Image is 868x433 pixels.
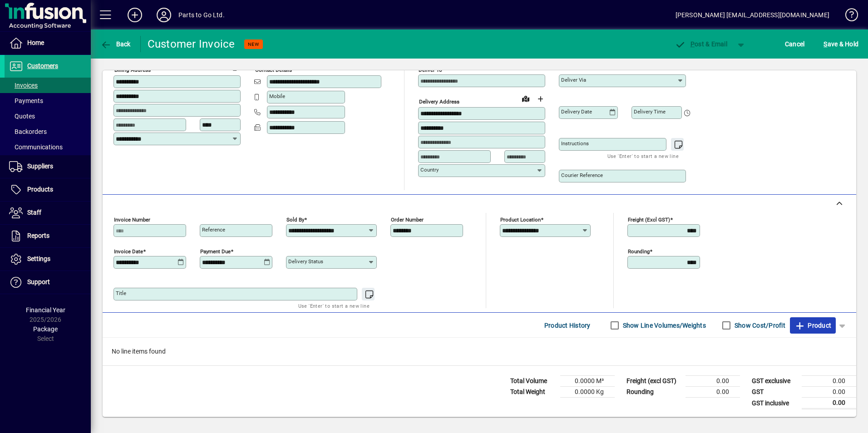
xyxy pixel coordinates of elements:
button: Cancel [783,36,807,52]
td: GST [747,387,802,398]
td: GST exclusive [747,376,802,387]
a: Knowledge Base [838,2,857,31]
span: Settings [27,255,50,262]
span: Suppliers [27,162,53,170]
button: Post & Email [670,36,732,52]
a: Invoices [5,78,91,93]
span: Package [33,325,58,333]
td: Freight (excl GST) [622,376,686,387]
span: Product History [544,318,591,333]
div: Parts to Go Ltd. [178,8,225,22]
span: Products [27,186,53,193]
span: ave & Hold [824,37,858,51]
span: Backorders [9,128,47,135]
span: Cancel [785,37,805,51]
button: Back [98,36,133,52]
mat-label: Country [420,167,439,173]
a: Settings [5,248,91,271]
td: 0.0000 Kg [560,387,615,398]
span: Invoices [9,82,38,89]
mat-label: Deliver via [561,77,586,83]
div: Customer Invoice [148,37,235,51]
td: 0.00 [802,387,856,398]
span: Communications [9,143,63,151]
td: 0.00 [686,376,740,387]
a: Communications [5,139,91,155]
mat-hint: Use 'Enter' to start a new line [298,300,370,311]
mat-label: Invoice number [114,216,150,223]
button: Product History [541,317,594,334]
a: View on map [214,59,228,74]
label: Show Line Volumes/Weights [621,321,706,330]
mat-label: Freight (excl GST) [628,216,670,223]
label: Show Cost/Profit [733,321,785,330]
span: NEW [248,41,259,47]
a: Reports [5,225,91,247]
a: Home [5,32,91,54]
span: Reports [27,232,49,239]
td: Total Volume [506,376,560,387]
mat-label: Payment due [200,248,231,255]
span: Home [27,39,44,46]
div: No line items found [103,338,856,365]
mat-label: Delivery status [288,258,323,265]
a: Support [5,271,91,294]
mat-label: Rounding [628,248,650,255]
mat-label: Instructions [561,140,589,147]
td: 0.00 [686,387,740,398]
a: Staff [5,202,91,224]
button: Add [120,7,149,23]
span: Support [27,278,50,285]
span: Customers [27,62,58,69]
td: 0.0000 M³ [560,376,615,387]
app-page-header-button: Back [91,36,141,52]
span: Payments [9,97,43,104]
mat-label: Order number [391,216,424,223]
span: Financial Year [26,306,65,314]
button: Choose address [533,92,547,106]
mat-label: Mobile [269,93,285,99]
span: Back [100,40,131,48]
a: Quotes [5,108,91,124]
mat-label: Product location [500,216,541,223]
a: Products [5,178,91,201]
td: GST inclusive [747,398,802,409]
span: Staff [27,209,41,216]
div: [PERSON_NAME] [EMAIL_ADDRESS][DOMAIN_NAME] [676,8,829,22]
span: S [824,40,827,48]
mat-label: Sold by [286,216,304,223]
mat-label: Delivery date [561,108,592,115]
td: 0.00 [802,376,856,387]
button: Product [790,317,836,334]
mat-label: Delivery time [634,108,666,115]
mat-label: Title [116,290,126,296]
span: Product [794,318,831,333]
a: View on map [518,91,533,106]
mat-label: Invoice date [114,248,143,255]
a: Suppliers [5,155,91,178]
span: P [690,40,695,48]
mat-label: Courier Reference [561,172,603,178]
a: Backorders [5,124,91,139]
td: 0.00 [802,398,856,409]
button: Save & Hold [821,36,861,52]
button: Copy to Delivery address [228,60,243,74]
mat-label: Reference [202,226,225,233]
span: ost & Email [675,40,727,48]
button: Profile [149,7,178,23]
span: Quotes [9,113,35,120]
td: Rounding [622,387,686,398]
mat-hint: Use 'Enter' to start a new line [607,151,679,161]
a: Payments [5,93,91,108]
td: Total Weight [506,387,560,398]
